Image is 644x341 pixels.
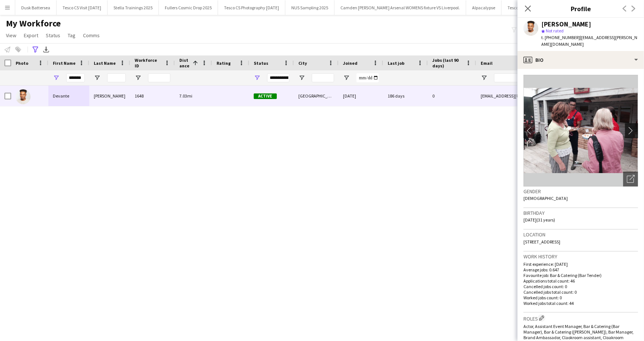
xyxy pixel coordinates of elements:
[83,32,100,39] span: Comms
[494,73,621,82] input: Email Filter Input
[541,35,637,47] span: | [EMAIL_ADDRESS][PERSON_NAME][DOMAIN_NAME]
[541,21,591,28] div: [PERSON_NAME]
[428,86,476,106] div: 0
[46,32,60,39] span: Status
[523,210,638,216] h3: Birthday
[523,273,638,278] p: Favourite job: Bar & Catering (Bar Tender)
[21,31,41,40] a: Export
[523,231,638,238] h3: Location
[523,217,555,223] span: [DATE] (31 years)
[343,74,350,81] button: Open Filter Menu
[16,89,31,104] img: Devante Hinds
[179,57,190,68] span: Distance
[254,60,268,66] span: Status
[518,51,644,69] div: Bio
[623,172,638,187] div: Open photos pop-in
[523,278,638,284] p: Applications total count: 46
[135,57,161,68] span: Workforce ID
[312,73,334,82] input: City Filter Input
[65,31,79,40] a: Tag
[356,73,379,82] input: Joined Filter Input
[523,75,638,187] img: Crew avatar or photo
[24,32,38,39] span: Export
[388,60,404,66] span: Last job
[476,86,625,106] div: [EMAIL_ADDRESS][PERSON_NAME][DOMAIN_NAME]
[43,31,63,40] a: Status
[159,0,218,15] button: Fullers Cosmic Drop 2025
[523,261,638,267] p: First experience: [DATE]
[432,57,463,68] span: Jobs (last 90 days)
[298,74,305,81] button: Open Filter Menu
[217,60,231,66] span: Rating
[523,295,638,300] p: Worked jobs count: 0
[135,74,141,81] button: Open Filter Menu
[53,74,60,81] button: Open Filter Menu
[94,74,100,81] button: Open Filter Menu
[523,300,638,306] p: Worked jobs total count: 44
[523,195,568,201] span: [DEMOGRAPHIC_DATA]
[343,60,358,66] span: Joined
[294,86,339,106] div: [GEOGRAPHIC_DATA]
[108,0,159,15] button: Stella Trainings 2025
[481,60,493,66] span: Email
[15,0,57,15] button: Dusk Battersea
[546,28,564,34] span: Not rated
[148,73,170,82] input: Workforce ID Filter Input
[523,314,638,322] h3: Roles
[89,86,130,106] div: [PERSON_NAME]
[3,31,19,40] a: View
[179,93,192,99] span: 7.03mi
[523,289,638,295] p: Cancelled jobs total count: 0
[48,86,89,106] div: Devante
[466,0,502,15] button: Alpacalypse
[523,239,560,245] span: [STREET_ADDRESS]
[6,18,61,29] span: My Workforce
[523,188,638,195] h3: Gender
[254,93,277,99] span: Active
[285,0,334,15] button: NUS Sampling 2025
[383,86,428,106] div: 186 days
[57,0,108,15] button: Tesco CS Visit [DATE]
[6,32,16,39] span: View
[481,74,487,81] button: Open Filter Menu
[31,45,40,54] app-action-btn: Advanced filters
[68,32,76,39] span: Tag
[94,60,116,66] span: Last Name
[130,86,175,106] div: 1648
[66,73,85,82] input: First Name Filter Input
[339,86,383,106] div: [DATE]
[523,284,638,289] p: Cancelled jobs count: 0
[502,0,569,15] button: Tesco CS Photography [DATE]
[254,74,260,81] button: Open Filter Menu
[53,60,76,66] span: First Name
[523,253,638,260] h3: Work history
[80,31,103,40] a: Comms
[16,60,28,66] span: Photo
[523,267,638,273] p: Average jobs: 0.647
[334,0,466,15] button: Camden [PERSON_NAME] Arsenal WOMENS fixture VS Liverpool.
[107,73,126,82] input: Last Name Filter Input
[298,60,307,66] span: City
[218,0,285,15] button: Tesco CS Photography [DATE]
[42,45,51,54] app-action-btn: Export XLSX
[518,4,644,13] h3: Profile
[541,35,580,40] span: t. [PHONE_NUMBER]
